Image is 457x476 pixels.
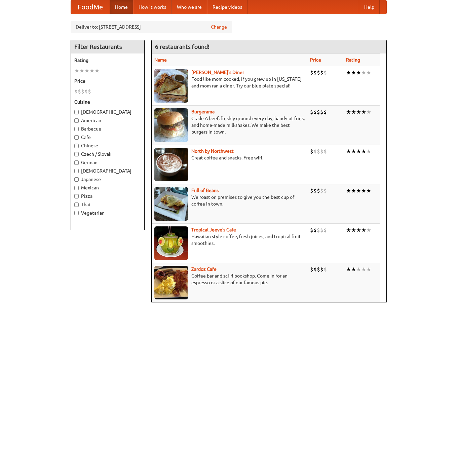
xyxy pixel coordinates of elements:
[79,67,84,74] li: ★
[317,187,320,194] li: $
[74,186,79,190] input: Mexican
[74,194,79,198] input: Pizza
[313,266,317,273] li: $
[110,0,133,14] a: Home
[356,187,361,194] li: ★
[74,110,79,114] input: [DEMOGRAPHIC_DATA]
[323,148,327,155] li: $
[361,187,366,194] li: ★
[154,266,188,299] img: zardoz.jpg
[313,108,317,116] li: $
[323,266,327,273] li: $
[154,233,305,247] p: Hawaiian style coffee, fresh juices, and tropical fruit smoothies.
[74,177,79,182] input: Japanese
[154,272,305,286] p: Coffee bar and sci-fi bookshop. Come in for an espresso or a slice of our famous pie.
[317,148,320,155] li: $
[84,88,88,95] li: $
[346,57,360,63] a: Rating
[191,227,236,232] a: Tropical Jeeve's Cafe
[346,148,351,155] li: ★
[317,69,320,76] li: $
[323,108,327,116] li: $
[323,226,327,234] li: $
[74,117,141,124] label: American
[310,69,313,76] li: $
[313,187,317,194] li: $
[310,187,313,194] li: $
[71,40,144,53] h4: Filter Restaurants
[346,108,351,116] li: ★
[320,108,323,116] li: $
[74,159,141,166] label: German
[317,266,320,273] li: $
[74,142,141,149] label: Chinese
[320,226,323,234] li: $
[313,69,317,76] li: $
[346,266,351,273] li: ★
[74,135,79,140] input: Cafe
[154,57,167,63] a: Name
[154,108,188,142] img: burgerama.jpg
[74,193,141,199] label: Pizza
[74,118,79,123] input: American
[74,168,141,174] label: [DEMOGRAPHIC_DATA]
[74,125,141,132] label: Barbecue
[191,266,217,272] a: Zardoz Cafe
[74,169,79,173] input: [DEMOGRAPHIC_DATA]
[207,0,247,14] a: Recipe videos
[154,154,305,161] p: Great coffee and snacks. Free wifi.
[310,108,313,116] li: $
[191,70,244,75] a: [PERSON_NAME]'s Diner
[191,109,215,114] a: Burgerama
[81,88,84,95] li: $
[310,226,313,234] li: $
[366,108,371,116] li: ★
[351,69,356,76] li: ★
[191,148,234,154] b: North by Northwest
[74,67,79,74] li: ★
[74,78,141,84] h5: Price
[361,69,366,76] li: ★
[154,115,305,135] p: Grade A beef, freshly ground every day, hand-cut fries, and home-made milkshakes. We make the bes...
[154,194,305,207] p: We roast on premises to give you the best cup of coffee in town.
[346,69,351,76] li: ★
[78,88,81,95] li: $
[366,148,371,155] li: ★
[74,127,79,131] input: Barbecue
[317,226,320,234] li: $
[320,266,323,273] li: $
[191,188,219,193] b: Full of Beans
[71,21,232,33] div: Deliver to: [STREET_ADDRESS]
[74,99,141,105] h5: Cuisine
[154,148,188,181] img: north.jpg
[74,144,79,148] input: Chinese
[366,266,371,273] li: ★
[74,109,141,115] label: [DEMOGRAPHIC_DATA]
[356,148,361,155] li: ★
[74,88,78,95] li: $
[74,176,141,183] label: Japanese
[310,57,321,63] a: Price
[74,152,79,156] input: Czech / Slovak
[359,0,380,14] a: Help
[74,203,79,207] input: Thai
[74,201,141,208] label: Thai
[323,187,327,194] li: $
[154,76,305,89] p: Food like mom cooked, if you grew up in [US_STATE] and mom ran a diner. Try our blue plate special!
[351,187,356,194] li: ★
[356,226,361,234] li: ★
[351,148,356,155] li: ★
[172,0,207,14] a: Who we are
[154,187,188,221] img: beans.jpg
[74,57,141,64] h5: Rating
[346,226,351,234] li: ★
[74,151,141,157] label: Czech / Slovak
[351,266,356,273] li: ★
[361,108,366,116] li: ★
[366,69,371,76] li: ★
[320,187,323,194] li: $
[366,187,371,194] li: ★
